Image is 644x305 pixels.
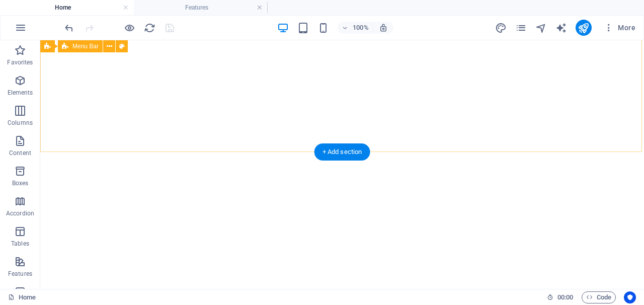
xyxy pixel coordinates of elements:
[143,22,155,34] button: reload
[565,293,566,301] span: :
[8,119,33,127] p: Columns
[600,20,639,36] button: More
[547,291,574,303] h6: Session time
[6,209,34,217] p: Accordion
[63,22,75,34] button: undo
[9,149,31,157] p: Content
[555,22,567,34] i: AI Writer
[8,291,36,303] a: Click to cancel selection. Double-click to open Pages
[582,291,616,303] button: Code
[134,2,268,13] h4: Features
[515,22,527,34] button: pages
[314,143,370,161] div: + Add section
[555,22,568,34] button: text_generator
[578,22,589,34] i: Publish
[63,22,75,34] i: Undo: Change menu items (Ctrl+Z)
[495,22,507,34] button: design
[535,22,547,34] button: navigator
[338,22,373,34] button: 100%
[515,22,527,34] i: Pages (Ctrl+Alt+S)
[11,240,29,248] p: Tables
[535,22,547,34] i: Navigator
[8,89,33,97] p: Elements
[586,291,611,303] span: Code
[72,43,99,49] span: Menu Bar
[12,179,29,187] p: Boxes
[144,22,155,34] i: Reload page
[379,23,388,32] i: On resize automatically adjust zoom level to fit chosen device.
[576,20,592,36] button: publish
[7,58,33,66] p: Favorites
[557,291,573,303] span: 00 00
[353,22,369,34] h6: 100%
[604,23,635,33] span: More
[624,291,636,303] button: Usercentrics
[8,270,32,278] p: Features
